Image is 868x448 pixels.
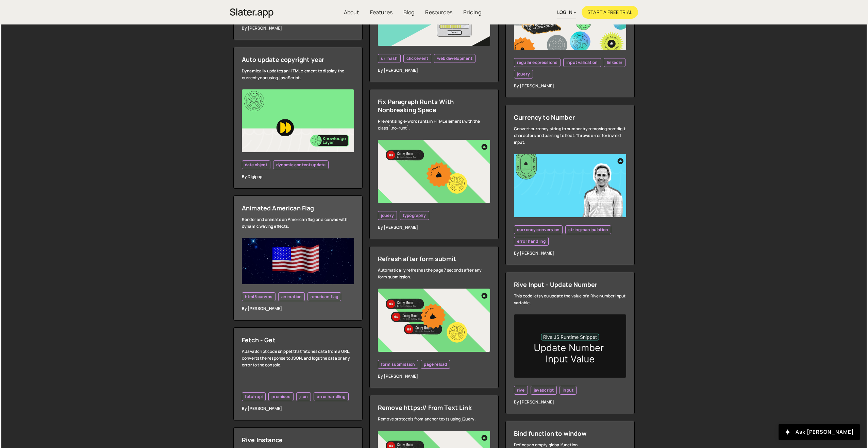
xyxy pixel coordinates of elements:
div: By [PERSON_NAME] [514,250,626,257]
img: Screenshot%202024-06-28%20at%2010.46.25%E2%80%AFAM.png [242,238,354,284]
span: error handling [517,239,546,244]
a: Refresh after form submit Automatically refreshes the page 7 seconds after any form submission. f... [369,246,499,388]
div: Remove protocols from anchor texts using jQuery. [378,416,490,423]
a: Resources [420,6,457,19]
div: Rive Input - Update Number [514,280,626,289]
span: date object [245,162,267,168]
span: string manipulation [568,227,608,232]
a: Start a free trial [582,6,638,19]
div: By [PERSON_NAME] [242,305,354,312]
div: This code lets you update the value of a Rive number input variable. [514,293,626,306]
a: home [230,5,273,20]
span: javascript [534,387,554,393]
div: By [PERSON_NAME] [514,83,626,89]
div: Remove https:// From Text Link [378,403,490,412]
a: Auto update copyright year Dynamically updates an HTML element to display the current year using ... [233,47,363,189]
div: Convert currency string to number by removing non-digit characters and parsing to float. Throws e... [514,125,626,146]
span: json [299,394,308,399]
span: promises [271,394,290,399]
a: Currency to Number Convert currency string to number by removing non-digit characters and parsing... [505,105,635,265]
span: html5 canvas [245,294,272,299]
div: Dynamically updates an HTML element to display the current year using JavaScript. [242,68,354,81]
img: YT.png [514,3,626,50]
div: Currency to Number [514,113,626,121]
div: Animated American Flag [242,204,354,212]
div: Auto update copyright year [242,55,354,64]
div: Rive Instance [242,436,354,444]
div: Fetch - Get [242,336,354,344]
div: By [PERSON_NAME] [378,224,490,231]
span: rive [517,387,525,393]
span: jquery [381,213,394,218]
a: Animated American Flag Render and animate an American flag on a canvas with dynamic waving effect... [233,195,363,321]
div: By [PERSON_NAME] [378,373,490,380]
div: Refresh after form submit [378,255,490,263]
span: dynamic content update [276,162,326,168]
span: web development [437,56,472,61]
span: error handling [317,394,345,399]
span: american flag [311,294,338,299]
span: input validation [566,60,598,65]
div: Render and animate an American flag on a canvas with dynamic waving effects. [242,216,354,230]
span: page reload [424,362,447,367]
a: Fix Paragraph Runts With Nonbreaking Space Prevent single-word runts in HTML elements with the cl... [369,89,499,239]
a: Blog [398,6,420,19]
img: Slater is an modern coding environment with an inbuilt AI tool. Get custom code quickly with no c... [230,6,273,20]
span: form submission [381,362,415,367]
div: Bind function to window [514,429,626,437]
span: input [563,387,573,393]
div: By [PERSON_NAME] [242,405,354,412]
div: By Digipop [242,173,354,180]
span: url hash [381,56,398,61]
div: By [PERSON_NAME] [378,67,490,74]
img: YT%20-%20Thumb%20(17).png [378,289,490,352]
div: Prevent single-word runts in HTML elements with the class `.no-runt`. [378,118,490,132]
span: regular expressions [517,60,557,65]
div: By [PERSON_NAME] [514,399,626,406]
span: currency conversion [517,227,560,232]
a: log in » [557,6,576,18]
span: jquery [517,71,530,77]
div: By [PERSON_NAME] [242,25,354,32]
a: Rive Input - Update Number This code lets you update the value of a Rive number input variable. r... [505,272,635,414]
span: fetch api [245,394,263,399]
div: Automatically refreshes the page 7 seconds after any form submission. [378,267,490,280]
button: Ask [PERSON_NAME] [779,424,860,440]
a: Pricing [458,6,487,19]
span: linkedin [607,60,622,65]
div: A JavaScript code snippet that fetches data from a URL, converts the response to JSON, and logs t... [242,348,354,368]
div: Fix Paragraph Runts With Nonbreaking Space [378,98,490,114]
img: YT%20-%20Thumb%20(5).png [378,140,490,203]
a: Fetch - Get A JavaScript code snippet that fetches data from a URL, converts the response to JSON... [233,327,363,420]
a: About [338,6,365,19]
span: typography [403,213,426,218]
span: click event [406,56,428,61]
a: Features [365,6,398,19]
img: YT%20-%20Thumb%20(1).png [514,154,626,217]
img: updatenumber.png [514,314,626,378]
img: YT%20-%20Thumb%20(8).png [242,89,354,153]
span: animation [281,294,302,299]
